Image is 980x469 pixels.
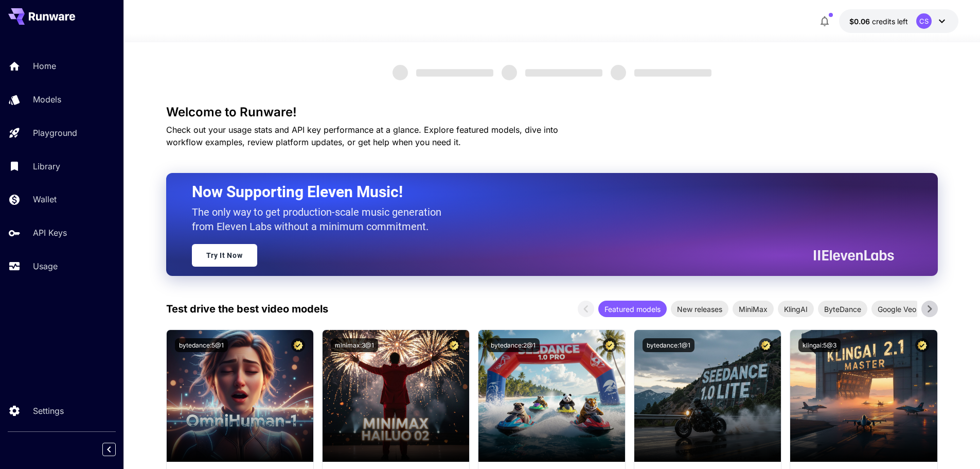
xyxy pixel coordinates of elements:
[166,125,558,147] span: Check out your usage stats and API key performance at a glance. Explore featured models, dive int...
[872,17,908,26] span: credits left
[167,330,313,462] img: alt
[102,443,116,456] button: Collapse sidebar
[839,9,958,33] button: $0.0606CS
[733,301,774,317] div: MiniMax
[871,304,922,315] span: Google Veo
[487,338,540,352] button: bytedance:2@1
[447,338,461,352] button: Certified Model – Vetted for best performance and includes a commercial license.
[175,338,228,352] button: bytedance:5@1
[916,13,932,29] div: CS
[798,338,841,352] button: klingai:5@3
[110,440,123,459] div: Collapse sidebar
[33,127,77,139] p: Playground
[778,301,814,317] div: KlingAI
[33,193,57,205] p: Wallet
[33,93,61,106] p: Models
[818,304,867,315] span: ByteDance
[33,227,67,239] p: API Keys
[733,304,774,315] span: MiniMax
[849,17,872,26] span: $0.06
[671,301,728,317] div: New releases
[33,260,58,272] p: Usage
[33,160,60,172] p: Library
[166,105,938,119] h3: Welcome to Runware!
[849,16,908,27] div: $0.0606
[192,182,886,202] h2: Now Supporting Eleven Music!
[818,301,867,317] div: ByteDance
[291,338,305,352] button: Certified Model – Vetted for best performance and includes a commercial license.
[598,301,667,317] div: Featured models
[778,304,814,315] span: KlingAI
[634,330,781,462] img: alt
[603,338,617,352] button: Certified Model – Vetted for best performance and includes a commercial license.
[871,301,922,317] div: Google Veo
[915,338,929,352] button: Certified Model – Vetted for best performance and includes a commercial license.
[33,60,56,72] p: Home
[643,338,694,352] button: bytedance:1@1
[192,244,257,267] a: Try It Now
[323,330,469,462] img: alt
[671,304,728,315] span: New releases
[192,205,449,234] p: The only way to get production-scale music generation from Eleven Labs without a minimum commitment.
[331,338,378,352] button: minimax:3@1
[33,405,64,417] p: Settings
[759,338,773,352] button: Certified Model – Vetted for best performance and includes a commercial license.
[598,304,667,315] span: Featured models
[166,301,328,317] p: Test drive the best video models
[790,330,937,462] img: alt
[478,330,625,462] img: alt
